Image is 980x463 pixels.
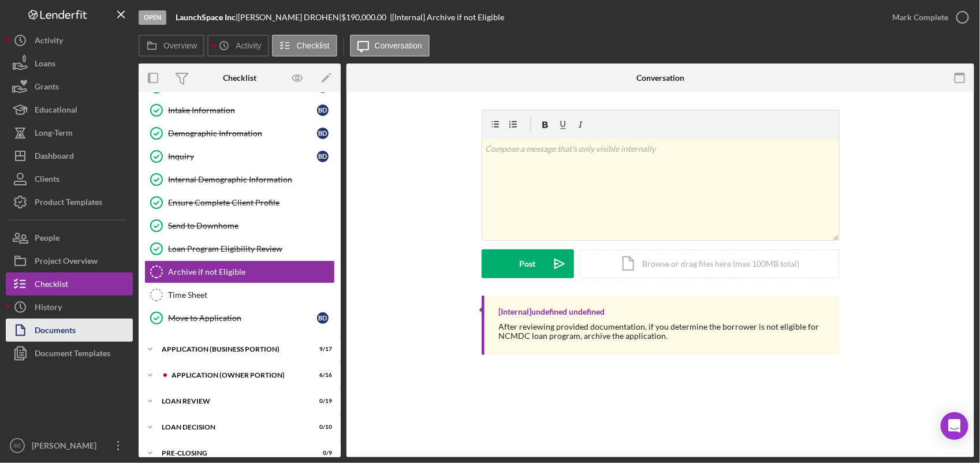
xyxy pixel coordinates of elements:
[6,434,133,457] button: SC[PERSON_NAME]
[144,191,335,214] a: Ensure Complete Client Profile
[35,296,62,322] div: History
[311,346,332,353] div: 9 / 17
[144,283,335,307] a: Time Sheet
[636,73,684,83] div: Conversation
[311,398,332,405] div: 0 / 19
[162,398,303,405] div: LOAN REVIEW
[176,13,238,22] div: |
[499,307,605,316] div: [Internal] undefined undefined
[207,35,269,57] button: Activity
[6,144,133,167] button: Dashboard
[6,98,133,121] button: Educational
[6,121,133,144] button: Long-Term
[176,12,236,22] b: LaunchSpace Inc
[168,198,334,207] div: Ensure Complete Client Profile
[168,244,334,253] div: Loan Program Eligibility Review
[317,151,329,162] div: B D
[35,144,74,170] div: Dashboard
[238,13,341,22] div: [PERSON_NAME] DROHEN |
[941,412,968,440] div: Open Intercom Messenger
[499,322,828,341] div: After reviewing provided documentation, if you determine the borrower is not eligible for NCMDC l...
[297,41,330,50] label: Checklist
[317,104,329,116] div: B D
[35,121,73,147] div: Long-Term
[35,272,68,298] div: Checklist
[35,29,63,55] div: Activity
[6,226,133,249] button: People
[144,99,335,122] a: Intake InformationBD
[144,214,335,237] a: Send to Downhome
[162,424,303,431] div: LOAN DECISION
[892,6,948,29] div: Mark Complete
[35,98,77,124] div: Educational
[144,260,335,283] a: Archive if not Eligible
[6,191,133,214] button: Product Templates
[6,29,133,52] button: Activity
[162,346,303,353] div: APPLICATION (BUSINESS PORTION)
[6,52,133,75] button: Loans
[144,145,335,168] a: InquiryBD
[35,167,59,193] div: Clients
[6,319,133,342] button: Documents
[144,307,335,330] a: Move to ApplicationBD
[172,372,303,379] div: APPLICATION (OWNER PORTION)
[350,35,430,57] button: Conversation
[6,167,133,191] button: Clients
[236,41,261,50] label: Activity
[390,13,504,22] div: | [Internal] Archive if not Eligible
[6,249,133,272] button: Project Overview
[168,152,317,161] div: Inquiry
[311,450,332,457] div: 0 / 9
[35,319,76,345] div: Documents
[29,434,104,460] div: [PERSON_NAME]
[144,122,335,145] a: Demographic InfromationBD
[168,221,334,230] div: Send to Downhome
[6,342,133,365] button: Document Templates
[35,342,110,368] div: Document Templates
[168,129,317,138] div: Demographic Infromation
[139,35,204,57] button: Overview
[223,73,256,83] div: Checklist
[317,312,329,324] div: B D
[144,168,335,191] a: Internal Demographic Information
[317,128,329,139] div: B D
[168,267,334,277] div: Archive if not Eligible
[341,13,390,22] div: $190,000.00
[144,237,335,260] a: Loan Program Eligibility Review
[482,249,574,278] button: Post
[6,296,133,319] button: History
[311,424,332,431] div: 0 / 10
[35,75,59,101] div: Grants
[139,10,166,25] div: Open
[35,191,102,216] div: Product Templates
[272,35,337,57] button: Checklist
[163,41,197,50] label: Overview
[168,175,334,184] div: Internal Demographic Information
[881,6,974,29] button: Mark Complete
[6,272,133,296] button: Checklist
[168,106,317,115] div: Intake Information
[311,372,332,379] div: 6 / 16
[168,313,317,323] div: Move to Application
[35,249,98,275] div: Project Overview
[13,443,21,449] text: SC
[6,75,133,98] button: Grants
[35,226,59,252] div: People
[375,41,423,50] label: Conversation
[162,450,303,457] div: PRE-CLOSING
[520,249,536,278] div: Post
[168,290,334,300] div: Time Sheet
